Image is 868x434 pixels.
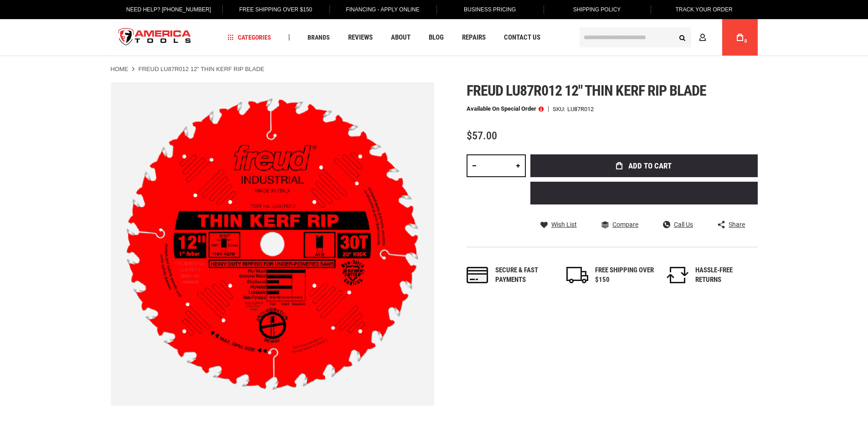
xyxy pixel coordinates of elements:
[551,221,577,228] span: Wish List
[344,31,377,44] a: Reviews
[111,20,199,55] img: America Tools
[500,31,544,44] a: Contact Us
[567,106,594,112] div: LU87R012
[308,34,330,41] span: Brands
[553,106,567,112] strong: SKU
[111,65,128,73] a: Home
[628,162,672,170] span: Add to Cart
[458,31,490,44] a: Repairs
[674,221,693,228] span: Call Us
[612,221,638,228] span: Compare
[573,6,621,13] span: Shipping Policy
[387,31,415,44] a: About
[391,34,411,41] span: About
[540,220,577,229] a: Wish List
[111,20,199,55] a: store logo
[595,266,654,285] div: FREE SHIPPING OVER $150
[227,34,271,41] span: Categories
[348,34,373,41] span: Reviews
[745,39,747,44] span: 0
[504,34,540,41] span: Contact Us
[467,129,497,142] span: $57.00
[429,34,444,41] span: Blog
[467,82,707,99] span: Freud lu87r012 12" thin kerf rip blade
[695,266,755,285] div: HASSLE-FREE RETURNS
[530,154,758,177] button: Add to Cart
[566,267,588,283] img: shipping
[601,220,638,229] a: Compare
[729,221,745,228] span: Share
[223,31,275,44] a: Categories
[425,31,448,44] a: Blog
[467,267,488,283] img: payments
[667,267,688,283] img: returns
[495,266,555,285] div: Secure & fast payments
[467,106,544,112] p: Available on Special Order
[674,29,691,46] button: Search
[111,82,434,406] img: FREUD LU87R012 12" THIN KERF RIP BLADE
[731,19,749,56] a: 0
[663,220,693,229] a: Call Us
[139,66,265,72] strong: FREUD LU87R012 12" THIN KERF RIP BLADE
[462,34,486,41] span: Repairs
[303,31,334,44] a: Brands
